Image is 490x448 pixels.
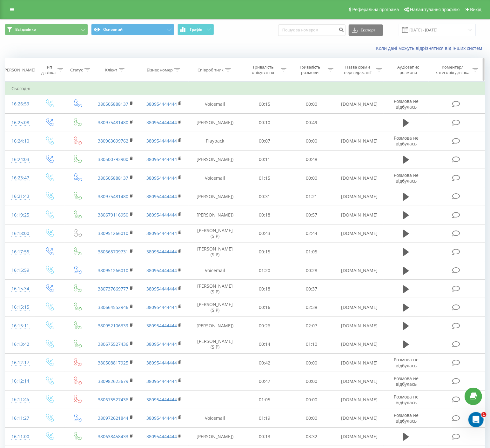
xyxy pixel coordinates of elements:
td: 00:14 [241,335,288,353]
td: [PERSON_NAME]) [189,206,241,224]
a: 380954444444 [146,323,177,329]
div: Тривалість очікування [247,64,279,75]
a: 380954444444 [146,433,177,439]
a: 380954444444 [146,378,177,384]
div: Назва схеми переадресації [341,64,375,75]
a: 380954444444 [146,212,177,218]
td: 00:18 [241,206,288,224]
a: 380954444444 [146,415,177,421]
a: 380505888137 [98,101,128,107]
td: 01:05 [241,391,288,409]
a: 380954444444 [146,101,177,107]
td: 00:10 [241,113,288,132]
td: 01:19 [241,409,288,427]
a: 380954444444 [146,341,177,347]
span: Розмова не відбулась [394,98,419,110]
div: 16:11:27 [11,412,29,425]
a: 380954444444 [146,230,177,236]
td: [PERSON_NAME]) [189,113,241,132]
td: 00:28 [288,261,335,280]
div: [PERSON_NAME] [3,67,35,73]
td: [PERSON_NAME]) [189,427,241,446]
span: Розмова не відбулась [394,135,419,147]
input: Пошук за номером [278,24,346,36]
div: 16:24:10 [11,135,29,147]
td: 01:20 [241,261,288,280]
div: 16:23:47 [11,172,29,184]
td: [PERSON_NAME]) [189,150,241,169]
div: 16:26:59 [11,98,29,110]
span: Налаштування профілю [410,7,460,12]
span: Вихід [470,7,481,12]
a: 380982623679 [98,378,128,384]
div: 16:25:08 [11,117,29,129]
td: [PERSON_NAME] (SIP) [189,280,241,298]
a: 380508817925 [98,360,128,366]
td: [DOMAIN_NAME] [335,409,384,427]
span: 1 [481,412,487,417]
td: 00:13 [241,427,288,446]
a: 380963699762 [98,138,128,144]
a: 380954444444 [146,304,177,310]
td: [PERSON_NAME] (SIP) [189,243,241,261]
td: 02:07 [288,317,335,335]
td: 00:15 [241,243,288,261]
a: 380737669777 [98,286,128,292]
a: 380954444444 [146,360,177,366]
td: 00:57 [288,206,335,224]
a: 380638458433 [98,433,128,439]
a: 380954444444 [146,267,177,273]
td: 00:31 [241,187,288,206]
a: 380954444444 [146,193,177,199]
div: 16:15:34 [11,283,29,295]
td: 00:18 [241,280,288,298]
td: 00:16 [241,298,288,317]
td: [PERSON_NAME] (SIP) [189,224,241,243]
td: 00:00 [288,391,335,409]
a: 380972621844 [98,415,128,421]
span: Графік [190,27,202,32]
td: 00:00 [288,169,335,187]
a: Коли дані можуть відрізнятися вiд інших систем [376,45,485,51]
td: Voicemail [189,409,241,427]
td: [DOMAIN_NAME] [335,224,384,243]
span: Розмова не відбулась [394,357,419,368]
div: Бізнес номер [147,67,173,73]
a: 380951266010 [98,267,128,273]
td: 00:37 [288,280,335,298]
td: [DOMAIN_NAME] [335,132,384,150]
span: Розмова не відбулась [394,394,419,405]
a: 380505888137 [98,175,128,181]
div: 16:15:15 [11,301,29,313]
a: 380975481480 [98,119,128,125]
td: [DOMAIN_NAME] [335,391,384,409]
td: 01:21 [288,187,335,206]
a: 380954444444 [146,249,177,255]
td: [PERSON_NAME]) [189,187,241,206]
div: 16:13:42 [11,338,29,351]
td: [DOMAIN_NAME] [335,261,384,280]
td: 02:38 [288,298,335,317]
a: 380954444444 [146,175,177,181]
div: Клієнт [105,67,117,73]
div: 16:18:00 [11,227,29,240]
div: 16:11:45 [11,393,29,406]
td: 00:15 [241,95,288,113]
div: Статус [70,67,83,73]
td: [DOMAIN_NAME] [335,169,384,187]
td: 00:00 [288,95,335,113]
td: Voicemail [189,169,241,187]
td: 03:32 [288,427,335,446]
td: 00:43 [241,224,288,243]
td: 00:00 [288,354,335,372]
div: 16:12:17 [11,357,29,369]
span: Розмова не відбулась [394,412,419,424]
td: 00:11 [241,150,288,169]
td: [DOMAIN_NAME] [335,427,384,446]
td: Сьогодні [5,82,485,95]
div: 16:15:11 [11,320,29,332]
td: 02:44 [288,224,335,243]
td: [DOMAIN_NAME] [335,95,384,113]
td: 00:47 [241,372,288,391]
td: [DOMAIN_NAME] [335,187,384,206]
